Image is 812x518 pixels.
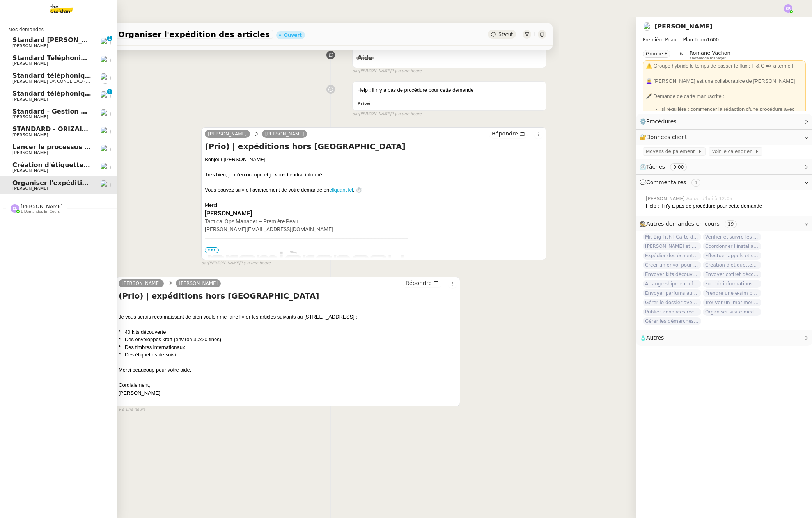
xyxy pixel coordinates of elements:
[12,186,48,191] span: [PERSON_NAME]
[690,56,726,61] span: Knowledge manager
[119,280,164,287] a: [PERSON_NAME]
[403,279,441,287] button: Répondre
[108,36,111,43] p: 1
[12,114,48,119] span: [PERSON_NAME]
[643,271,701,278] span: Envoyer kits découverte à [GEOGRAPHIC_DATA]
[492,130,518,137] span: Répondre
[643,299,701,306] span: Gérer le dossier avec THA Staffing
[21,210,60,214] span: 1 demandes en cours
[205,226,333,232] a: [PERSON_NAME][EMAIL_ADDRESS][DOMAIN_NAME]
[643,261,701,269] span: Créer un envoi pour 4D Outfitters
[703,233,761,241] span: Vérifier et suivre les factures [PERSON_NAME]
[643,252,701,260] span: Expédier des échantillons à [PERSON_NAME]
[100,37,111,48] img: users%2FfjlNmCTkLiVoA3HQjY3GA5JXGxb2%2Favatar%2Fstarofservice_97480retdsc0392.png
[640,164,693,170] span: ⏲️
[100,55,111,66] img: users%2FrssbVgR8pSYriYNmUDKzQX9syo02%2Favatar%2Fb215b948-7ecd-4adc-935c-e0e4aeaee93e
[205,130,250,137] a: [PERSON_NAME]
[100,73,111,84] img: users%2FhitvUqURzfdVsA8TDJwjiRfjLnH2%2Favatar%2Flogo-thermisure.png
[12,150,48,155] span: [PERSON_NAME]
[12,161,200,169] span: Création d'étiquettes pour expédition flacons parfum
[12,61,48,66] span: [PERSON_NAME]
[118,30,270,38] span: Organiser l'expédition des articles
[12,143,153,151] span: Lancer le processus d'onboarding client
[107,36,112,41] nz-badge-sup: 1
[646,202,806,210] div: Help : il n'y a pas de procédure pour cette demande
[357,55,372,62] span: Aide
[712,148,754,155] span: Voir le calendrier
[636,130,812,145] div: 🔐Données client
[329,187,353,193] a: cliquant ici
[690,50,730,56] span: Romane Vachon
[640,221,740,227] span: 🕵️
[636,159,812,174] div: ⏲️Tâches 0:00
[201,260,271,267] small: [PERSON_NAME]
[352,111,359,117] span: par
[201,260,208,267] span: par
[703,280,761,288] span: Fournir informations événements [GEOGRAPHIC_DATA] et [GEOGRAPHIC_DATA]
[12,97,48,102] span: [PERSON_NAME]
[12,90,158,97] span: Standard téléphonique - septembre 2025
[703,289,761,297] span: Prendre une e-sim pour Ana
[703,271,761,278] span: Envoyer coffret découverte à [PERSON_NAME]
[646,195,686,202] span: [PERSON_NAME]
[646,62,803,70] div: ⚠️ Groupe hybride le temps de passer le flux : F & C => à terme F
[12,125,151,133] span: STANDARD - ORIZAIR - septembre 2025
[262,130,307,137] a: [PERSON_NAME]
[391,111,422,117] span: il y a une heure
[119,305,457,404] div: Je vous serais reconnaissant de bien vouloir me faire livrer les articles suivants au [STREET_ADD...
[646,77,803,85] div: 👩‍🦳 [PERSON_NAME] est une collaboratrice de [PERSON_NAME]
[406,279,432,287] span: Répondre
[646,134,687,140] span: Données client
[205,186,543,194] div: Vous pouvez suivre l'avancement de votre demande en . ⏱️
[683,37,707,43] span: Plan Team
[646,93,803,100] div: 🖋️ Demande de carte manuscrite :
[636,175,812,190] div: 💬Commentaires 1
[108,89,111,96] p: 1
[4,26,48,34] span: Mes demandes
[703,261,761,269] span: Création d'étiquettes pour expédition flacons parfum
[643,289,701,297] span: Envoyer parfums aux influenceurs
[11,204,19,213] img: svg
[100,162,111,173] img: users%2Fjeuj7FhI7bYLyCU6UIN9LElSS4x1%2Favatar%2F1678820456145.jpeg
[646,118,677,125] span: Procédures
[640,179,704,185] span: 💬
[670,163,687,171] nz-tag: 0:00
[636,114,812,129] div: ⚙️Procédures
[12,179,134,187] span: Organiser l'expédition des articles
[205,251,408,271] img: Première Peau
[640,335,664,341] span: 🧴
[725,220,737,228] nz-tag: 19
[357,86,541,94] div: Help : il n'y a pas de procédure pour cette demande
[643,242,701,250] span: [PERSON_NAME] et analyser les candidatures LinkedIn
[643,233,701,241] span: Mr. Big Fish I Carte de remerciement pour [PERSON_NAME]
[646,335,664,341] span: Autres
[703,299,761,306] span: Trouver un imprimeur parisien (TRES URGENT)
[640,117,680,126] span: ⚙️
[654,23,713,30] a: [PERSON_NAME]
[205,209,408,218] div: [PERSON_NAME]
[357,101,370,106] b: Privé
[646,221,720,227] span: Autres demandes en cours
[643,317,701,325] span: Gérer les démarches administratives pour le contrat d'[PERSON_NAME]
[100,91,111,101] img: users%2FRcIDm4Xn1TPHYwgLThSv8RQYtaM2%2Favatar%2F95761f7a-40c3-4bb5-878d-fe785e6f95b2
[205,218,408,226] div: Tactical Ops Manager – Première Peau
[12,54,200,62] span: Standard Téléphonique - [PERSON_NAME]/Addingwell
[21,203,63,209] span: [PERSON_NAME]
[100,109,111,119] img: users%2FW4OQjB9BRtYK2an7yusO0WsYLsD3%2Favatar%2F28027066-518b-424c-8476-65f2e549ac29
[643,50,670,58] nz-tag: Groupe F
[352,111,422,117] small: [PERSON_NAME]
[12,43,48,48] span: [PERSON_NAME]
[107,89,112,94] nz-badge-sup: 1
[707,37,719,43] span: 1600
[640,133,690,142] span: 🔐
[691,179,701,187] nz-tag: 1
[352,68,422,75] small: [PERSON_NAME]
[284,33,302,37] div: Ouvert
[12,72,94,79] span: Standard téléphonique
[686,195,734,202] span: Aujourd’hui à 12:05
[643,280,701,288] span: Arrange shipment of starter kit
[636,216,812,231] div: 🕵️Autres demandes en cours 19
[703,242,761,250] span: Coordonner l'installation retail à [GEOGRAPHIC_DATA]
[703,252,761,260] span: Effectuer appels et suivi pour RC Concept
[680,50,683,60] span: &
